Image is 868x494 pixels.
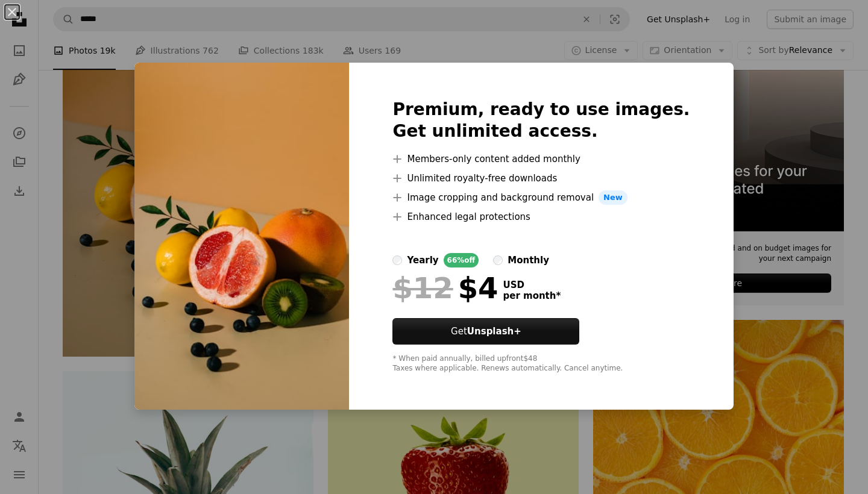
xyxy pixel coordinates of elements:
[467,326,521,337] strong: Unsplash+
[599,190,627,205] span: New
[392,171,690,186] li: Unlimited royalty-free downloads
[392,210,690,224] li: Enhanced legal protections
[392,272,498,304] div: $4
[392,272,453,304] span: $12
[508,253,549,267] div: monthly
[392,255,402,265] input: yearly66%off
[503,290,561,301] span: per month *
[392,190,690,205] li: Image cropping and background removal
[444,253,479,267] div: 66% off
[407,253,438,267] div: yearly
[392,152,690,166] li: Members-only content added monthly
[493,255,503,265] input: monthly
[392,354,690,374] div: * When paid annually, billed upfront $48 Taxes where applicable. Renews automatically. Cancel any...
[503,280,561,290] span: USD
[134,63,349,410] img: premium_photo-1671379086168-a5d018d583cf
[392,99,690,142] h2: Premium, ready to use images. Get unlimited access.
[392,318,579,345] button: GetUnsplash+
